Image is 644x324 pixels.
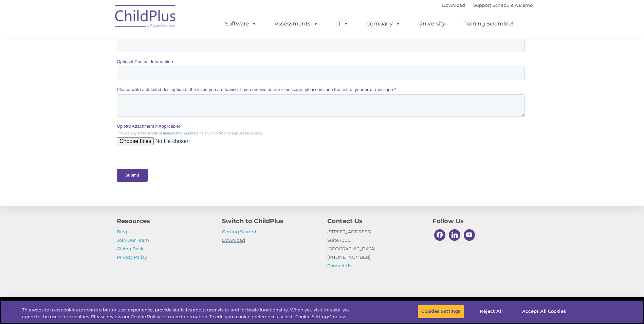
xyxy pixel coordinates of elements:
h4: Resources [117,216,212,226]
h4: Contact Us [327,216,422,226]
a: Download [442,2,465,8]
div: This website uses cookies to create a better user experience, provide statistics about user visit... [22,307,354,320]
a: Linkedin [447,228,462,242]
a: Company [360,17,407,31]
a: Download [222,237,245,243]
button: Cookies Settings [418,304,464,319]
img: ChildPlus by Procare Solutions [112,0,180,34]
button: Close [626,304,641,319]
a: Youtube [462,228,477,242]
button: Accept All Cookies [518,304,570,319]
span: Last name [205,39,226,44]
h4: Switch to ChildPlus [222,216,317,226]
font: | [442,2,533,8]
a: Join Our Team [117,237,149,243]
a: Assessments [268,17,325,31]
a: Blog [117,229,127,234]
button: Reject All [470,304,513,319]
a: Software [218,17,263,31]
a: IT [329,17,355,31]
a: University [411,17,452,31]
h4: Follow Us [433,216,528,226]
span: Phone number [205,67,234,72]
a: Support [473,2,491,8]
p: [STREET_ADDRESS] Suite 1000 [GEOGRAPHIC_DATA] [PHONE_NUMBER] [327,228,422,270]
a: Schedule A Demo [493,2,533,8]
a: Getting Started [222,229,256,234]
a: Contact Us [327,263,351,268]
a: Training Scramble!! [457,17,521,31]
a: Giving Back [117,246,144,251]
a: Privacy Policy [117,254,147,260]
a: Facebook [433,228,447,242]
